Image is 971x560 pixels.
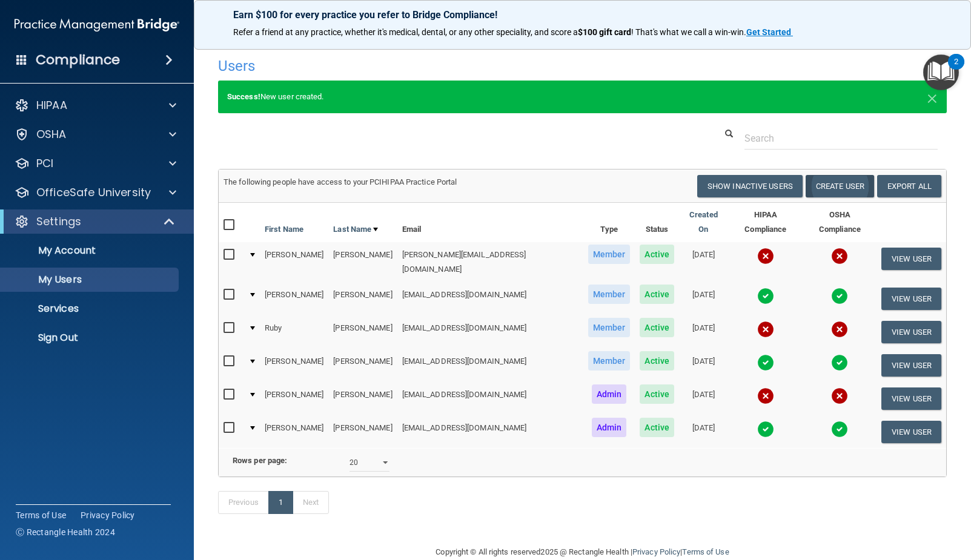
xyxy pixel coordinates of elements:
[588,318,631,337] span: Member
[397,282,583,315] td: [EMAIL_ADDRESS][DOMAIN_NAME]
[8,332,173,344] p: Sign Out
[679,349,728,382] td: [DATE]
[260,349,328,382] td: [PERSON_NAME]
[36,156,53,171] p: PCI
[757,354,774,371] img: tick.e7d51cea.svg
[333,222,378,237] a: Last Name
[268,491,293,514] a: 1
[36,214,81,229] p: Settings
[954,62,958,77] div: 2
[757,288,774,305] img: tick.e7d51cea.svg
[8,303,173,315] p: Services
[744,127,938,150] input: Search
[728,203,803,242] th: HIPAA Compliance
[15,156,176,171] a: PCI
[757,387,774,404] img: cross.ca9f0e7f.svg
[397,315,583,349] td: [EMAIL_ADDRESS][DOMAIN_NAME]
[36,51,120,68] h4: Compliance
[15,185,176,200] a: OfficeSafe University
[36,98,67,113] p: HIPAA
[757,421,774,438] img: tick.e7d51cea.svg
[927,90,938,104] button: Close
[328,415,397,448] td: [PERSON_NAME]
[260,242,328,282] td: [PERSON_NAME]
[640,418,674,437] span: Active
[15,214,176,229] a: Settings
[233,9,932,21] p: Earn $100 for every practice you refer to Bridge Compliance!
[328,315,397,349] td: [PERSON_NAME]
[16,526,115,538] span: Ⓒ Rectangle Health 2024
[640,285,674,304] span: Active
[328,349,397,382] td: [PERSON_NAME]
[640,351,674,371] span: Active
[881,354,941,377] button: View User
[640,384,674,404] span: Active
[218,58,635,74] h4: Users
[927,85,938,109] span: ×
[16,509,66,521] a: Terms of Use
[881,321,941,343] button: View User
[831,288,848,305] img: tick.e7d51cea.svg
[588,351,631,371] span: Member
[746,27,793,37] a: Get Started
[635,203,679,242] th: Status
[631,27,746,37] span: ! That's what we call a win-win.
[227,92,260,101] strong: Success!
[757,321,774,338] img: cross.ca9f0e7f.svg
[397,382,583,415] td: [EMAIL_ADDRESS][DOMAIN_NAME]
[260,415,328,448] td: [PERSON_NAME]
[233,456,287,465] b: Rows per page:
[36,185,151,200] p: OfficeSafe University
[881,387,941,410] button: View User
[592,418,627,437] span: Admin
[15,127,176,142] a: OSHA
[697,175,803,197] button: Show Inactive Users
[831,321,848,338] img: cross.ca9f0e7f.svg
[831,248,848,265] img: cross.ca9f0e7f.svg
[397,203,583,242] th: Email
[8,245,173,257] p: My Account
[679,242,728,282] td: [DATE]
[328,382,397,415] td: [PERSON_NAME]
[831,354,848,371] img: tick.e7d51cea.svg
[679,315,728,349] td: [DATE]
[881,248,941,270] button: View User
[328,242,397,282] td: [PERSON_NAME]
[81,509,135,521] a: Privacy Policy
[803,203,877,242] th: OSHA Compliance
[15,98,176,113] a: HIPAA
[831,387,848,404] img: cross.ca9f0e7f.svg
[397,415,583,448] td: [EMAIL_ADDRESS][DOMAIN_NAME]
[679,382,728,415] td: [DATE]
[224,177,457,186] span: The following people have access to your PCIHIPAA Practice Portal
[578,27,631,37] strong: $100 gift card
[746,27,791,37] strong: Get Started
[684,208,723,237] a: Created On
[260,282,328,315] td: [PERSON_NAME]
[923,54,959,90] button: Open Resource Center, 2 new notifications
[632,547,680,556] a: Privacy Policy
[640,318,674,337] span: Active
[682,547,729,556] a: Terms of Use
[583,203,635,242] th: Type
[881,288,941,310] button: View User
[8,274,173,286] p: My Users
[218,491,269,514] a: Previous
[328,282,397,315] td: [PERSON_NAME]
[757,248,774,265] img: cross.ca9f0e7f.svg
[15,13,179,37] img: PMB logo
[831,421,848,438] img: tick.e7d51cea.svg
[679,282,728,315] td: [DATE]
[260,382,328,415] td: [PERSON_NAME]
[806,175,874,197] button: Create User
[877,175,941,197] a: Export All
[588,285,631,304] span: Member
[265,222,303,237] a: First Name
[233,27,578,37] span: Refer a friend at any practice, whether it's medical, dental, or any other speciality, and score a
[640,245,674,264] span: Active
[260,315,328,349] td: Ruby
[397,242,583,282] td: [PERSON_NAME][EMAIL_ADDRESS][DOMAIN_NAME]
[588,245,631,264] span: Member
[36,127,67,142] p: OSHA
[218,81,947,113] div: New user created.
